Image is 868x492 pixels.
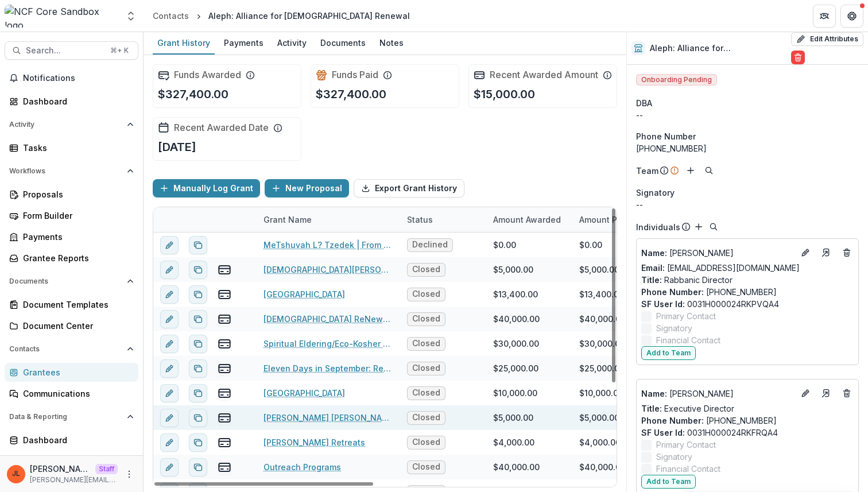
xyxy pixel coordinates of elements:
[412,289,440,299] span: Closed
[486,207,572,232] div: Amount Awarded
[493,264,533,276] div: $5,000.00
[160,310,179,328] button: edit
[23,366,129,378] div: Grantees
[218,263,231,277] button: view-payments
[153,10,189,22] div: Contacts
[160,384,179,402] button: edit
[5,431,138,450] a: Dashboard
[636,74,717,86] span: Onboarding Pending
[263,362,393,374] a: Eleven Days in September: Remembrance, Reflection and Renewal
[23,95,129,107] div: Dashboard
[316,86,386,103] p: $327,400.00
[641,286,854,298] p: [PHONE_NUMBER]
[273,32,311,55] a: Activity
[5,452,138,471] a: Data Report
[5,295,138,314] a: Document Templates
[263,264,393,276] a: [DEMOGRAPHIC_DATA][PERSON_NAME]-Shalomi: Spiritual Outreach
[579,214,630,226] p: Amount Paid
[641,298,854,310] p: 0031H000024RKPVQA4
[5,41,138,60] button: Search...
[490,69,598,80] h2: Recent Awarded Amount
[641,428,685,437] span: SF User Id :
[23,231,129,243] div: Payments
[375,34,408,51] div: Notes
[641,404,662,413] span: Title :
[160,433,179,452] button: edit
[493,387,537,399] div: $10,000.00
[26,46,103,56] span: Search...
[791,32,863,46] button: Edit Attributes
[5,162,138,180] button: Open Workflows
[493,412,533,424] div: $5,000.00
[412,339,440,348] span: Closed
[641,247,794,259] p: [PERSON_NAME]
[400,214,440,226] div: Status
[263,338,393,350] a: Spiritual Eldering/Eco-Kosher Project
[332,69,378,80] h2: Funds Paid
[148,7,414,24] nav: breadcrumb
[23,388,129,400] div: Communications
[412,388,440,398] span: Closed
[474,86,535,103] p: $15,000.00
[218,436,231,450] button: view-payments
[493,461,540,473] div: $40,000.00
[579,338,625,350] div: $30,000.00
[641,388,794,400] a: Name: [PERSON_NAME]
[263,313,393,325] a: [DEMOGRAPHIC_DATA] ReNewal Outreach Center
[641,416,704,425] span: Phone Number :
[263,239,393,251] a: MeTshuvah L? Tzedek | From Repair to Justice
[189,261,207,279] button: Duplicate proposal
[817,243,835,262] a: Go to contact
[641,346,696,360] button: Add to Team
[158,138,196,156] p: [DATE]
[5,227,138,246] a: Payments
[656,322,692,334] span: Signatory
[493,288,538,300] div: $13,400.00
[160,458,179,476] button: edit
[636,165,658,177] p: Team
[23,434,129,446] div: Dashboard
[160,359,179,378] button: edit
[257,207,400,232] div: Grant Name
[218,460,231,474] button: view-payments
[265,179,349,197] button: New Proposal
[791,51,805,64] button: Delete
[9,345,122,353] span: Contacts
[160,285,179,304] button: edit
[263,436,365,448] a: [PERSON_NAME] Retreats
[813,5,836,28] button: Partners
[579,239,602,251] div: $0.00
[641,475,696,489] button: Add to Team
[208,10,410,22] div: Aleph: Alliance for [DEMOGRAPHIC_DATA] Renewal
[656,334,720,346] span: Financial Contact
[799,246,812,259] button: Edit
[174,122,269,133] h2: Recent Awarded Date
[400,207,486,232] div: Status
[412,462,440,472] span: Closed
[579,461,626,473] div: $40,000.00
[636,109,859,121] div: --
[412,413,440,423] span: Closed
[493,338,539,350] div: $30,000.00
[5,138,138,157] a: Tasks
[189,236,207,254] button: Duplicate proposal
[316,32,370,55] a: Documents
[189,433,207,452] button: Duplicate proposal
[5,384,138,403] a: Communications
[9,413,122,421] span: Data & Reporting
[493,436,534,448] div: $4,000.00
[148,7,193,24] a: Contacts
[641,247,794,259] a: Name: [PERSON_NAME]
[9,277,122,285] span: Documents
[5,115,138,134] button: Open Activity
[636,199,859,211] div: --
[23,320,129,332] div: Document Center
[656,463,720,475] span: Financial Contact
[636,142,859,154] div: [PHONE_NUMBER]
[641,389,667,398] span: Name :
[189,458,207,476] button: Duplicate proposal
[412,314,440,324] span: Closed
[23,73,134,83] span: Notifications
